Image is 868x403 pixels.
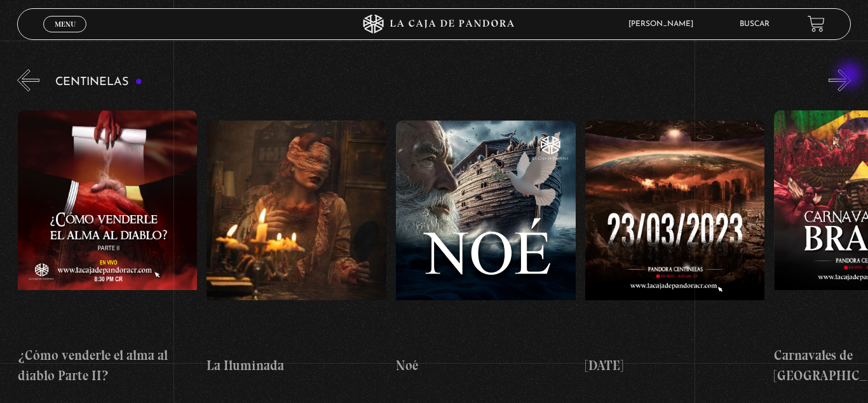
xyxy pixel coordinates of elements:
button: Next [829,69,851,91]
h4: La Iluminada [207,355,386,376]
a: La Iluminada [207,101,386,396]
h4: ¿Cómo venderle el alma al diablo Parte II? [18,345,198,385]
a: View your shopping cart [808,15,825,32]
h3: Centinelas [55,76,142,88]
a: Buscar [740,20,770,28]
span: Menu [55,20,76,28]
span: [PERSON_NAME] [622,20,706,28]
a: Noé [396,101,576,396]
a: ¿Cómo venderle el alma al diablo Parte II? [18,101,198,396]
button: Previous [17,69,39,91]
h4: [DATE] [585,355,765,376]
span: Cerrar [50,30,80,39]
h4: Noé [396,355,576,376]
a: [DATE] [585,101,765,396]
